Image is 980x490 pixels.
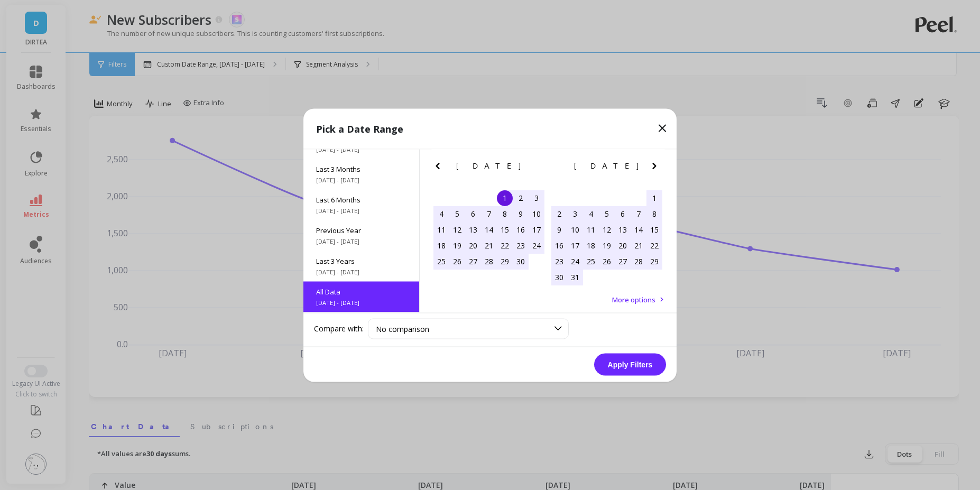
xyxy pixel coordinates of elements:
div: Choose Sunday, July 23rd, 2017 [551,253,567,269]
div: Choose Tuesday, June 13th, 2017 [465,221,481,237]
div: Choose Thursday, June 8th, 2017 [497,206,513,221]
div: Choose Friday, July 28th, 2017 [631,253,646,269]
span: More options [612,294,655,304]
div: Choose Thursday, July 6th, 2017 [615,206,631,221]
span: Last 3 Years [316,256,406,265]
div: Choose Friday, June 16th, 2017 [513,221,529,237]
div: Choose Thursday, June 29th, 2017 [497,253,513,269]
div: Choose Sunday, June 25th, 2017 [433,253,449,269]
span: Previous Year [316,225,406,235]
div: Choose Saturday, June 10th, 2017 [529,206,544,221]
div: Choose Wednesday, July 5th, 2017 [599,206,615,221]
div: Choose Wednesday, June 28th, 2017 [481,253,497,269]
div: Choose Saturday, June 3rd, 2017 [529,190,544,206]
span: Last 6 Months [316,195,406,204]
div: Choose Monday, June 12th, 2017 [449,221,465,237]
div: Choose Thursday, July 20th, 2017 [615,237,631,253]
span: [DATE] - [DATE] [316,175,406,184]
div: Choose Thursday, June 1st, 2017 [497,190,513,206]
div: Choose Tuesday, June 27th, 2017 [465,253,481,269]
span: [DATE] [456,161,522,170]
span: All Data [316,286,406,296]
div: Choose Saturday, July 15th, 2017 [646,221,662,237]
button: Apply Filters [594,353,666,375]
div: Choose Wednesday, June 21st, 2017 [481,237,497,253]
div: Choose Wednesday, June 14th, 2017 [481,221,497,237]
span: No comparison [376,323,429,334]
span: [DATE] [574,161,640,170]
div: Choose Sunday, June 11th, 2017 [433,221,449,237]
div: Choose Tuesday, June 6th, 2017 [465,206,481,221]
div: Choose Monday, July 10th, 2017 [567,221,583,237]
div: Choose Sunday, June 18th, 2017 [433,237,449,253]
div: Choose Tuesday, July 4th, 2017 [583,206,599,221]
div: Choose Tuesday, July 18th, 2017 [583,237,599,253]
div: Choose Monday, July 17th, 2017 [567,237,583,253]
span: [DATE] - [DATE] [316,267,406,276]
div: Choose Saturday, June 24th, 2017 [529,237,544,253]
div: Choose Friday, June 23rd, 2017 [513,237,529,253]
div: Choose Monday, June 26th, 2017 [449,253,465,269]
div: Choose Friday, July 14th, 2017 [631,221,646,237]
div: Choose Tuesday, July 11th, 2017 [583,221,599,237]
div: Choose Wednesday, June 7th, 2017 [481,206,497,221]
div: Choose Monday, July 31st, 2017 [567,269,583,285]
div: Choose Thursday, July 13th, 2017 [615,221,631,237]
div: Choose Thursday, July 27th, 2017 [615,253,631,269]
div: Choose Sunday, July 9th, 2017 [551,221,567,237]
div: Choose Tuesday, June 20th, 2017 [465,237,481,253]
div: Choose Wednesday, July 26th, 2017 [599,253,615,269]
div: Choose Saturday, July 22nd, 2017 [646,237,662,253]
div: Choose Monday, June 5th, 2017 [449,206,465,221]
div: Choose Friday, July 7th, 2017 [631,206,646,221]
button: Next Month [648,159,665,176]
span: [DATE] - [DATE] [316,237,406,245]
div: Choose Friday, June 9th, 2017 [513,206,529,221]
div: Choose Saturday, July 29th, 2017 [646,253,662,269]
span: [DATE] - [DATE] [316,206,406,215]
p: Pick a Date Range [316,121,403,136]
span: Last 3 Months [316,164,406,173]
div: Choose Friday, June 30th, 2017 [513,253,529,269]
div: Choose Wednesday, July 12th, 2017 [599,221,615,237]
label: Compare with: [314,323,364,334]
div: Choose Friday, July 21st, 2017 [631,237,646,253]
div: Choose Sunday, July 16th, 2017 [551,237,567,253]
div: Choose Thursday, June 22nd, 2017 [497,237,513,253]
div: month 2017-07 [551,190,662,285]
button: Next Month [530,159,547,176]
div: Choose Thursday, June 15th, 2017 [497,221,513,237]
div: Choose Sunday, July 2nd, 2017 [551,206,567,221]
div: Choose Monday, July 24th, 2017 [567,253,583,269]
div: Choose Monday, July 3rd, 2017 [567,206,583,221]
div: Choose Saturday, June 17th, 2017 [529,221,544,237]
button: Previous Month [549,159,566,176]
div: Choose Monday, June 19th, 2017 [449,237,465,253]
div: Choose Sunday, June 4th, 2017 [433,206,449,221]
div: Choose Wednesday, July 19th, 2017 [599,237,615,253]
div: month 2017-06 [433,190,544,269]
div: Choose Sunday, July 30th, 2017 [551,269,567,285]
div: Choose Friday, June 2nd, 2017 [513,190,529,206]
div: Choose Saturday, July 8th, 2017 [646,206,662,221]
div: Choose Tuesday, July 25th, 2017 [583,253,599,269]
span: [DATE] - [DATE] [316,145,406,153]
span: [DATE] - [DATE] [316,298,406,307]
div: Choose Saturday, July 1st, 2017 [646,190,662,206]
button: Previous Month [431,159,448,176]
